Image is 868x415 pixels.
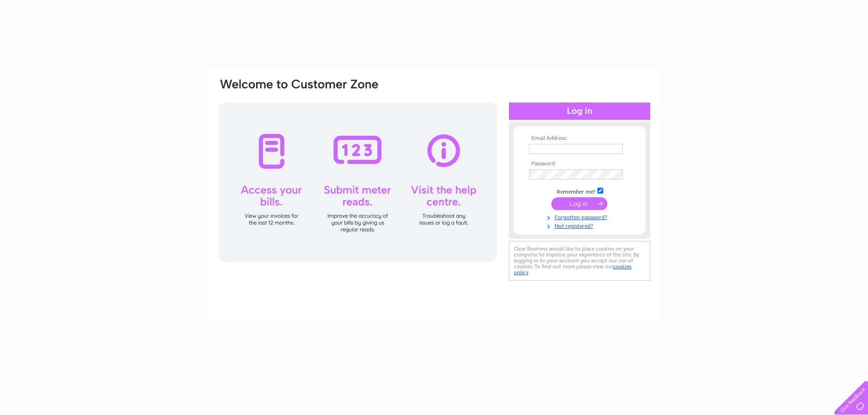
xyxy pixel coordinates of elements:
div: Clear Business would like to place cookies on your computer to improve your experience of the sit... [509,241,650,281]
a: cookies policy [514,263,632,276]
input: Submit [551,197,607,210]
a: Forgotten password? [529,212,632,221]
a: Not registered? [529,221,632,230]
th: Email Address: [527,135,632,142]
th: Password: [527,161,632,167]
td: Remember me? [527,186,632,195]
